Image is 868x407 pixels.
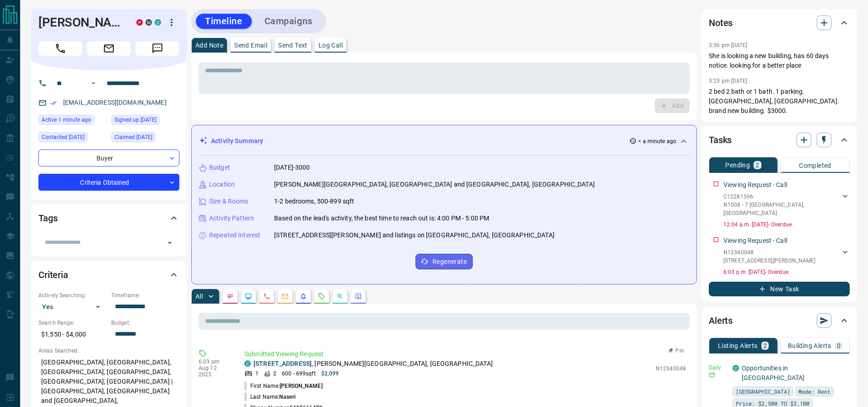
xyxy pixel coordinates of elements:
div: Mon Jul 07 2025 [111,115,179,128]
div: Mon Jul 21 2025 [38,132,107,145]
button: Timeline [196,14,252,29]
p: Pending [725,162,750,168]
div: Tags [38,207,179,229]
div: Criteria [38,264,179,286]
span: Signed up [DATE] [114,115,156,124]
p: Send Text [278,42,307,48]
span: Mode: Rent [798,387,830,396]
p: 1 [255,370,259,378]
svg: Opportunities [336,293,344,300]
a: [STREET_ADDRESS] [253,360,312,367]
div: mrloft.ca [146,19,152,26]
div: N12340048[STREET_ADDRESS],[PERSON_NAME] [723,246,850,267]
div: C12281596N1008 - 7 [GEOGRAPHIC_DATA],[GEOGRAPHIC_DATA] [723,191,850,219]
span: Active 1 minute ago [42,115,91,124]
p: Actively Searching: [38,291,107,300]
p: Last Name: [244,393,296,401]
p: 2 [273,370,276,378]
p: Activity Summary [211,136,263,146]
p: $2,099 [321,370,339,378]
div: Notes [709,12,850,34]
p: [DATE]-3000 [274,163,310,172]
p: Daily [709,364,727,372]
p: Based on the lead's activity, the best time to reach out is: 4:00 PM - 5:00 PM [274,214,489,223]
p: All [195,293,203,300]
svg: Listing Alerts [300,293,307,300]
div: Alerts [709,310,850,332]
p: Budget [209,163,230,172]
div: Yes [38,300,107,314]
p: , [PERSON_NAME][GEOGRAPHIC_DATA], [GEOGRAPHIC_DATA] [253,359,493,369]
div: property.ca [136,19,143,26]
p: Areas Searched: [38,347,179,355]
p: Submitted Viewing Request [244,349,686,359]
p: 1-2 bedrooms, 500-899 sqft [274,197,354,206]
svg: Email Verified [50,100,57,106]
p: Viewing Request - Call [723,236,787,246]
p: 6:03 pm [199,359,231,365]
span: Message [135,41,179,56]
div: Tasks [709,129,850,151]
p: < a minute ago [638,137,676,145]
p: $1,550 - $4,000 [38,327,107,342]
svg: Notes [226,293,234,300]
h1: [PERSON_NAME] [38,15,123,30]
p: Add Note [195,42,223,48]
p: 6:03 p.m. [DATE] - Overdue [723,268,850,276]
button: Open [163,236,176,249]
p: Location [209,180,235,189]
p: [PERSON_NAME][GEOGRAPHIC_DATA], [GEOGRAPHIC_DATA] and [GEOGRAPHIC_DATA], [GEOGRAPHIC_DATA] [274,180,595,189]
p: Aug 12 2025 [199,365,231,378]
p: 2 bed 2 bath or 1 bath. 1 parking. [GEOGRAPHIC_DATA], [GEOGRAPHIC_DATA]. brand new building. $3000. [709,87,850,116]
p: Repeated Interest [209,230,260,240]
span: [GEOGRAPHIC_DATA] [736,387,790,396]
svg: Agent Actions [355,293,362,300]
p: Building Alerts [788,343,831,349]
p: C12281596 [723,193,841,201]
button: Campaigns [255,14,322,29]
h2: Tasks [709,133,732,147]
p: 2 [755,162,759,168]
h2: Notes [709,16,733,30]
p: 3:36 pm [DATE] [709,42,748,48]
span: Naseri [279,394,296,400]
span: Claimed [DATE] [114,133,152,142]
a: Opportunities in [GEOGRAPHIC_DATA] [742,364,804,381]
h2: Alerts [709,313,733,328]
p: N1008 - 7 [GEOGRAPHIC_DATA] , [GEOGRAPHIC_DATA] [723,201,841,217]
p: First Name: [244,382,323,390]
p: 0 [837,343,841,349]
a: [EMAIL_ADDRESS][DOMAIN_NAME] [63,99,167,106]
p: N12340048 [656,364,686,373]
div: Activity Summary< a minute ago [199,133,689,150]
span: Contacted [DATE] [42,133,85,142]
div: Wed Jul 09 2025 [111,132,179,145]
p: Size & Rooms [209,197,248,206]
p: Listing Alerts [718,343,758,349]
div: Tue Aug 12 2025 [38,115,107,128]
svg: Email [709,372,715,378]
svg: Emails [281,293,289,300]
p: Timeframe: [111,291,179,300]
p: Log Call [318,42,343,48]
p: Search Range: [38,319,107,327]
svg: Calls [263,293,270,300]
h2: Tags [38,211,57,225]
svg: Lead Browsing Activity [245,293,252,300]
button: New Task [709,282,850,296]
p: Budget: [111,319,179,327]
p: N12340048 [723,248,815,257]
svg: Requests [318,293,325,300]
div: Buyer [38,150,179,166]
button: Open [88,78,99,89]
div: Criteria Obtained [38,174,179,191]
p: 12:04 a.m. [DATE] - Overdue [723,220,850,229]
h2: Criteria [38,268,68,282]
p: Activity Pattern [209,214,254,223]
p: [STREET_ADDRESS][PERSON_NAME] and listings on [GEOGRAPHIC_DATA], [GEOGRAPHIC_DATA] [274,230,555,240]
p: 3:23 pm [DATE] [709,78,748,84]
p: 600 - 699 sqft [282,370,315,378]
span: Call [38,41,82,56]
div: condos.ca [155,19,161,26]
p: 2 [763,343,767,349]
